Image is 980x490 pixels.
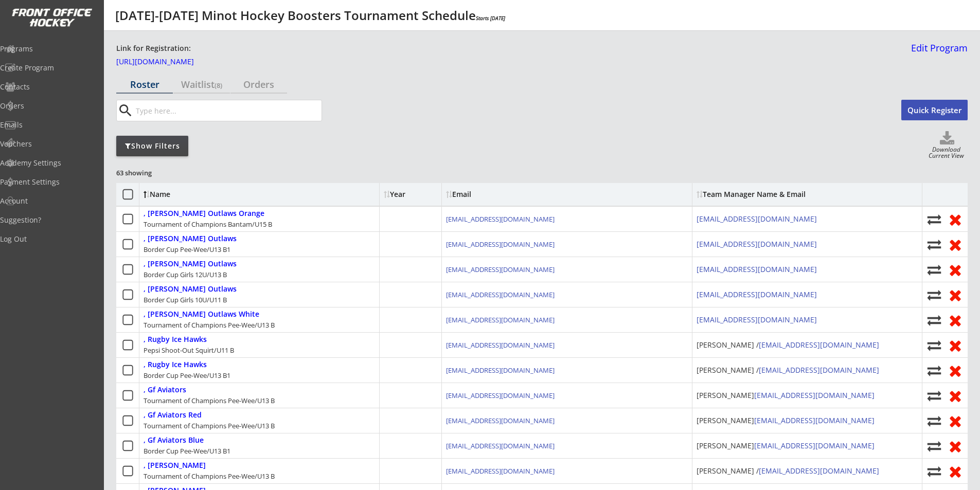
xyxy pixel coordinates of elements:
button: Move player [926,212,942,226]
div: , Gf Aviators Blue [144,436,204,445]
div: , Rugby Ice Hawks [144,360,207,369]
button: Move player [926,263,942,277]
a: [EMAIL_ADDRESS][DOMAIN_NAME] [759,340,879,350]
img: FOH%20White%20Logo%20Transparent.png [11,8,93,27]
div: Orders [230,80,287,89]
a: [EMAIL_ADDRESS][DOMAIN_NAME] [697,214,817,224]
div: Link for Registration: [116,43,192,54]
button: Move player [926,238,942,251]
button: Move player [926,364,942,377]
div: [DATE]-[DATE] Minot Hockey Boosters Tournament Schedule [115,9,505,22]
div: [PERSON_NAME] / [697,365,879,375]
button: search [117,102,134,119]
div: Email [446,191,539,198]
em: Starts [DATE] [476,14,505,22]
button: Remove from roster (no refund) [947,463,964,479]
button: Move player [926,338,942,352]
div: Tournament of Champions Pee-Wee/U13 B [144,396,275,405]
div: , [PERSON_NAME] [144,461,206,470]
div: [PERSON_NAME] [697,415,875,426]
div: Download Current View [925,147,968,160]
div: Tournament of Champions Pee-Wee/U13 B [144,421,275,430]
div: Border Cup Girls 12U/U13 B [144,270,227,279]
button: Click to download full roster. Your browser settings may try to block it, check your security set... [926,131,968,147]
div: [PERSON_NAME] / [697,340,879,350]
button: Remove from roster (no refund) [947,287,964,303]
div: Tournament of Champions Bantam/U15 B [144,220,272,229]
button: Remove from roster (no refund) [947,413,964,429]
div: Year [384,191,437,198]
a: [EMAIL_ADDRESS][DOMAIN_NAME] [754,390,875,400]
button: Remove from roster (no refund) [947,312,964,328]
div: Show Filters [116,141,188,151]
div: , [PERSON_NAME] Outlaws [144,285,237,294]
div: , [PERSON_NAME] Outlaws White [144,310,259,319]
button: Remove from roster (no refund) [947,388,964,404]
div: Name [144,191,227,198]
button: Remove from roster (no refund) [947,211,964,227]
button: Remove from roster (no refund) [947,237,964,252]
button: Remove from roster (no refund) [947,438,964,454]
a: [EMAIL_ADDRESS][DOMAIN_NAME] [446,441,555,450]
button: Move player [926,313,942,327]
div: , [PERSON_NAME] Outlaws [144,234,237,243]
a: [EMAIL_ADDRESS][DOMAIN_NAME] [446,391,555,400]
a: [EMAIL_ADDRESS][DOMAIN_NAME] [446,290,555,299]
a: [EMAIL_ADDRESS][DOMAIN_NAME] [446,466,555,476]
a: [EMAIL_ADDRESS][DOMAIN_NAME] [446,240,555,249]
button: Remove from roster (no refund) [947,337,964,353]
a: Edit Program [907,43,968,61]
div: Border Cup Girls 10U/U11 B [144,295,227,304]
a: [EMAIL_ADDRESS][DOMAIN_NAME] [446,366,555,375]
div: Team Manager Name & Email [697,191,806,198]
a: [EMAIL_ADDRESS][DOMAIN_NAME] [446,214,555,224]
button: Move player [926,389,942,403]
div: Border Cup Pee-Wee/U13 B1 [144,446,230,456]
font: (8) [215,81,222,90]
div: Roster [116,80,173,89]
input: Type here... [134,100,322,121]
div: , Gf Aviators Red [144,411,202,420]
a: [EMAIL_ADDRESS][DOMAIN_NAME] [697,315,817,324]
div: Waitlist [173,80,230,89]
a: [EMAIL_ADDRESS][DOMAIN_NAME] [697,239,817,249]
a: [EMAIL_ADDRESS][DOMAIN_NAME] [754,441,875,450]
button: Quick Register [901,100,968,120]
a: [EMAIL_ADDRESS][DOMAIN_NAME] [446,315,555,324]
a: [EMAIL_ADDRESS][DOMAIN_NAME] [446,416,555,425]
div: Border Cup Pee-Wee/U13 B1 [144,245,230,254]
div: 63 showing [116,168,190,177]
button: Move player [926,288,942,302]
a: [EMAIL_ADDRESS][DOMAIN_NAME] [754,415,875,425]
div: [PERSON_NAME] [697,390,875,401]
a: [EMAIL_ADDRESS][DOMAIN_NAME] [697,264,817,274]
div: Border Cup Pee-Wee/U13 B1 [144,371,230,380]
div: , [PERSON_NAME] Outlaws Orange [144,209,264,218]
div: Tournament of Champions Pee-Wee/U13 B [144,320,275,330]
button: Move player [926,439,942,453]
div: Pepsi Shoot-Out Squirt/U11 B [144,346,234,355]
div: Tournament of Champions Pee-Wee/U13 B [144,471,275,481]
div: [PERSON_NAME] [697,441,875,451]
button: Move player [926,414,942,428]
a: [URL][DOMAIN_NAME] [116,58,219,69]
a: [EMAIL_ADDRESS][DOMAIN_NAME] [697,289,817,299]
a: [EMAIL_ADDRESS][DOMAIN_NAME] [446,265,555,274]
div: [PERSON_NAME] / [697,466,879,476]
button: Remove from roster (no refund) [947,362,964,378]
a: [EMAIL_ADDRESS][DOMAIN_NAME] [446,340,555,350]
button: Move player [926,464,942,478]
div: , Gf Aviators [144,386,186,394]
div: , Rugby Ice Hawks [144,335,207,344]
div: , [PERSON_NAME] Outlaws [144,260,237,268]
button: Remove from roster (no refund) [947,262,964,278]
a: [EMAIL_ADDRESS][DOMAIN_NAME] [759,365,879,375]
a: [EMAIL_ADDRESS][DOMAIN_NAME] [759,466,879,476]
